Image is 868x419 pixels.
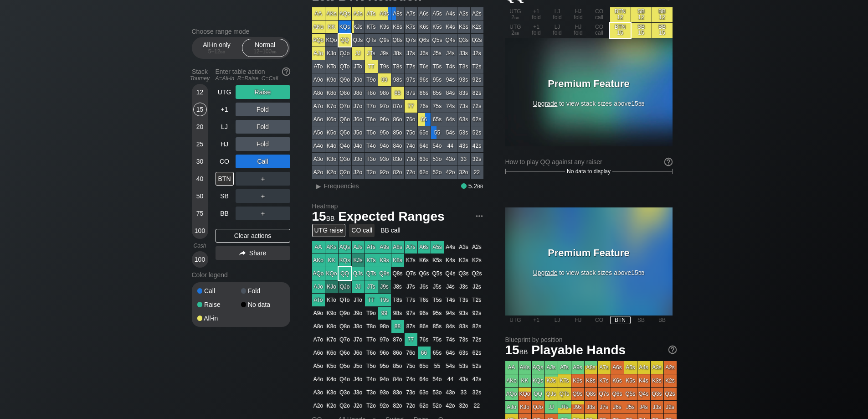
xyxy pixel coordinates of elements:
[431,126,444,139] div: 55
[471,21,483,33] div: K2s
[193,253,207,266] div: 100
[444,47,457,60] div: J4s
[444,34,457,47] div: Q4s
[418,267,431,280] div: Q6s
[339,140,351,152] div: Q4o
[391,60,404,73] div: T8s
[567,168,611,175] span: No data to display
[391,267,404,280] div: Q8s
[365,21,378,33] div: KTs
[216,246,290,260] div: Share
[365,47,378,60] div: JTs
[365,113,378,126] div: T6o
[236,120,290,134] div: Fold
[312,202,483,210] h2: Heatmap
[349,224,375,237] div: CO call
[444,60,457,73] div: T4s
[457,73,470,86] div: 93s
[474,211,484,221] img: ellipsis.fd386fe8.svg
[391,126,404,139] div: 85o
[431,254,444,267] div: K5s
[391,140,404,152] div: 84o
[457,267,470,280] div: Q3s
[405,126,417,139] div: 75o
[325,100,338,113] div: K7o
[431,73,444,86] div: 95s
[311,210,336,225] span: 15
[631,23,652,38] div: SB 15
[405,7,417,20] div: A7s
[378,7,391,20] div: A9s
[312,254,325,267] div: AKo
[216,103,234,116] div: +1
[663,157,673,167] img: help.32db89a4.svg
[391,241,404,253] div: A8s
[325,241,338,253] div: AKs
[365,34,378,47] div: QTs
[339,126,351,139] div: Q5o
[457,241,470,253] div: A3s
[236,103,290,116] div: Fold
[444,73,457,86] div: 94s
[418,140,431,152] div: 64o
[339,34,351,47] div: QQ
[216,85,234,99] div: UTG
[405,267,417,280] div: Q7s
[431,113,444,126] div: 65s
[532,78,646,107] div: to view stack sizes above 15
[378,140,391,152] div: 94o
[589,23,610,38] div: CO call
[339,21,351,33] div: KQs
[378,254,391,267] div: K9s
[457,60,470,73] div: T3s
[378,100,391,113] div: 97o
[471,7,483,20] div: A2s
[461,182,483,190] div: 5.2
[325,7,338,20] div: AKs
[216,172,234,186] div: BTN
[324,182,359,190] span: Frequencies
[339,60,351,73] div: QTo
[391,100,404,113] div: 87o
[236,172,290,186] div: ＋
[339,73,351,86] div: Q9o
[239,251,246,256] img: share.864f2f62.svg
[339,241,351,253] div: AQs
[378,73,391,86] div: 99
[378,267,391,280] div: Q9s
[216,155,234,168] div: CO
[272,48,277,55] span: bb
[378,21,391,33] div: K9s
[312,47,325,60] div: AJo
[457,100,470,113] div: 73s
[365,87,378,99] div: T8o
[312,34,325,47] div: AQo
[457,34,470,47] div: Q3s
[405,21,417,33] div: K7s
[457,47,470,60] div: J3s
[471,34,483,47] div: Q2s
[312,267,325,280] div: AQo
[431,100,444,113] div: 75s
[532,247,646,276] div: to view stack sizes above 15
[418,100,431,113] div: 76s
[431,34,444,47] div: Q5s
[365,153,378,166] div: T3o
[391,21,404,33] div: K8s
[312,280,325,293] div: AJo
[418,113,431,126] div: 66
[365,241,378,253] div: ATs
[431,7,444,20] div: A5s
[352,87,365,99] div: J8o
[405,100,417,113] div: 77
[471,87,483,99] div: 82s
[312,153,325,166] div: A3o
[352,7,365,20] div: AJs
[312,73,325,86] div: A9o
[405,140,417,152] div: 74o
[471,126,483,139] div: 52s
[193,103,207,116] div: 15
[312,21,325,33] div: AKo
[405,60,417,73] div: T7s
[418,34,431,47] div: Q6s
